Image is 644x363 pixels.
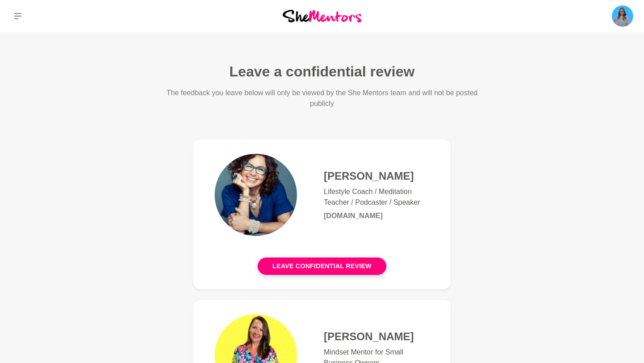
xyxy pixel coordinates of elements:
p: The feedback you leave below will only be viewed by the She Mentors team and will not be posted p... [165,88,479,109]
h1: Leave a confidential review [229,63,415,80]
h4: [PERSON_NAME] [324,330,429,343]
a: [PERSON_NAME]Lifestyle Coach / Meditation Teacher / Podcaster / Speaker[DOMAIN_NAME]Leave confide... [193,139,451,289]
p: Lifestyle Coach / Meditation Teacher / Podcaster / Speaker [324,186,429,208]
img: Mona Swarup [612,5,633,27]
img: She Mentors Logo [283,10,361,22]
h6: [DOMAIN_NAME] [324,211,429,220]
h4: [PERSON_NAME] [324,169,429,183]
button: Leave confidential review [258,257,386,275]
